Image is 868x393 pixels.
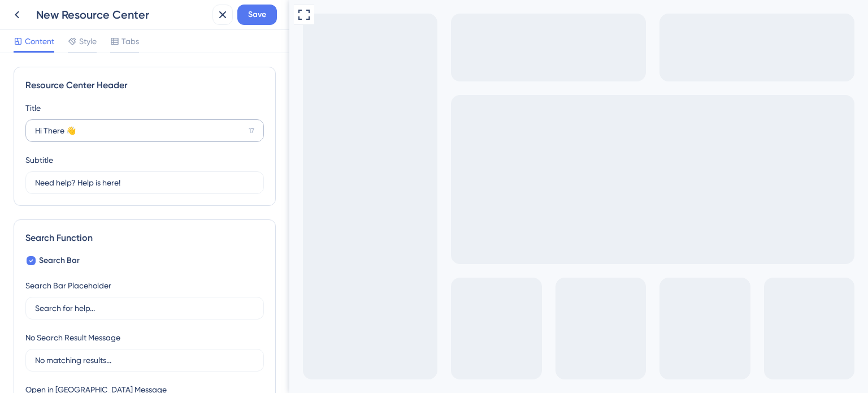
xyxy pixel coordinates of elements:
[35,354,254,366] input: No matching results...
[25,331,120,344] div: No Search Result Message
[25,79,264,92] div: Resource Center Header
[25,101,41,115] div: Title
[39,254,80,267] span: Search Bar
[25,231,264,245] div: Search Function
[79,34,97,48] span: Style
[248,8,266,21] span: Save
[249,126,254,135] div: 17
[25,34,54,48] span: Content
[63,6,67,15] div: 3
[237,5,277,25] button: Save
[35,176,254,189] input: Description
[35,124,244,137] input: 17
[25,153,53,167] div: Subtitle
[121,34,139,48] span: Tabs
[25,279,111,292] div: Search Bar Placeholder
[35,302,254,314] input: Search for help...
[36,7,208,23] div: New Resource Center
[6,3,55,16] span: Get Started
